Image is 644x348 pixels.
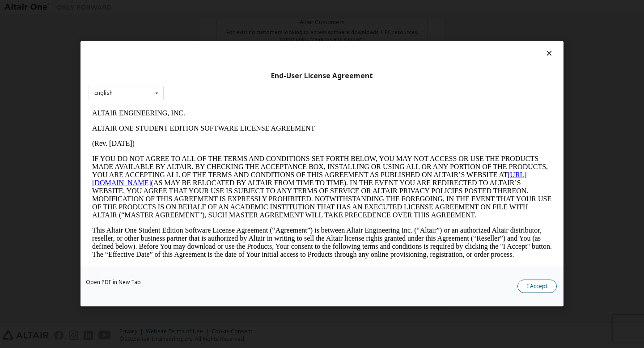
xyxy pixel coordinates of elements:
[94,90,113,96] div: English
[4,4,463,12] p: ALTAIR ENGINEERING, INC.
[86,280,141,285] a: Open PDF in New Tab
[4,19,463,27] p: ALTAIR ONE STUDENT EDITION SOFTWARE LICENSE AGREEMENT
[4,65,438,81] a: [URL][DOMAIN_NAME]
[4,34,463,42] p: (Rev. [DATE])
[4,49,463,114] p: IF YOU DO NOT AGREE TO ALL OF THE TERMS AND CONDITIONS SET FORTH BELOW, YOU MAY NOT ACCESS OR USE...
[89,72,555,81] div: End-User License Agreement
[4,121,463,153] p: This Altair One Student Edition Software License Agreement (“Agreement”) is between Altair Engine...
[517,280,557,293] button: I Accept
